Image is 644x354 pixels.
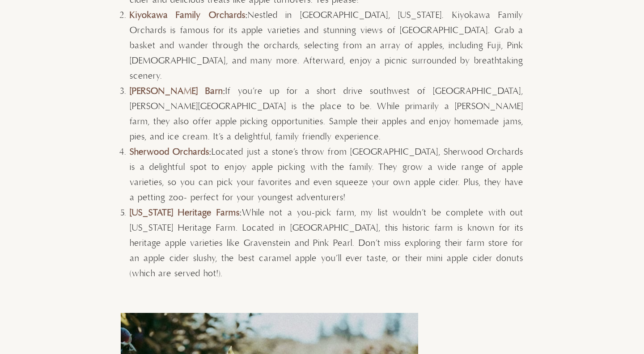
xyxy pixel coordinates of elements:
a: Kiyokawa Family Orchards [130,10,246,21]
li: Nestled in [GEOGRAPHIC_DATA], [US_STATE]. Kiyokawa Family Orchards is famous for its apple variet... [130,8,523,84]
li: Located just a stone’s throw from [GEOGRAPHIC_DATA], Sherwood Orchards is a delightful spot to en... [130,145,523,206]
a: [PERSON_NAME] Barn [130,86,223,97]
a: Sherwood Orchards [130,147,209,158]
strong: : [130,86,225,97]
strong: : [130,207,242,219]
li: While not a you-pick farm, my list wouldn’t be complete with out [US_STATE] Heritage Farm. Locate... [130,206,523,282]
strong: : [130,10,248,21]
strong: : [130,147,212,158]
a: [US_STATE] Heritage Farms [130,207,240,219]
li: If you’re up for a short drive southwest of [GEOGRAPHIC_DATA], [PERSON_NAME][GEOGRAPHIC_DATA] is ... [130,84,523,145]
